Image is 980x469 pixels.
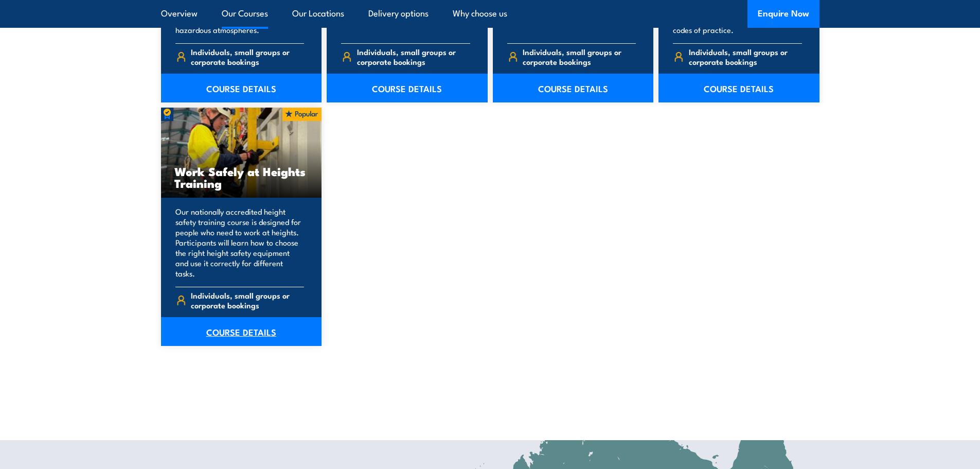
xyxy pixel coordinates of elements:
span: Individuals, small groups or corporate bookings [689,47,802,66]
span: Individuals, small groups or corporate bookings [191,290,304,310]
h3: Work Safely at Heights Training [174,165,309,189]
span: Individuals, small groups or corporate bookings [357,47,470,66]
p: Our nationally accredited height safety training course is designed for people who need to work a... [175,206,305,279]
span: Individuals, small groups or corporate bookings [523,47,636,66]
a: COURSE DETAILS [658,74,819,102]
a: COURSE DETAILS [493,74,654,102]
a: COURSE DETAILS [327,74,488,102]
a: COURSE DETAILS [161,74,322,102]
a: COURSE DETAILS [161,317,322,346]
span: Individuals, small groups or corporate bookings [191,47,304,66]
